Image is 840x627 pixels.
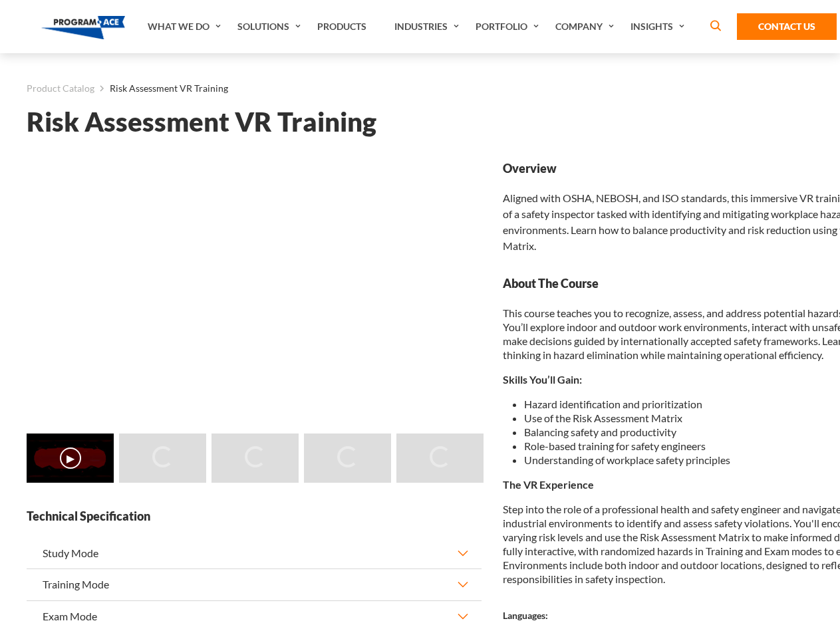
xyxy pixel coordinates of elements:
[27,80,94,97] a: Product Catalog
[41,16,126,39] img: Program-Ace
[94,80,228,97] li: Risk Assessment VR Training
[27,160,482,416] iframe: Risk Assessment VR Training - Video 0
[503,610,548,621] strong: Languages:
[27,569,482,600] button: Training Mode
[27,434,114,483] img: Risk Assessment VR Training - Video 0
[27,538,482,568] button: Study Mode
[737,13,837,40] a: Contact Us
[27,508,482,525] strong: Technical Specification
[60,447,81,469] button: ▶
